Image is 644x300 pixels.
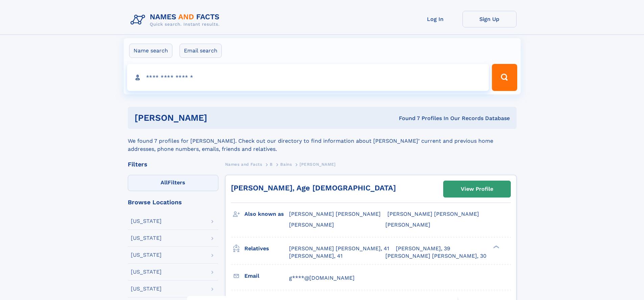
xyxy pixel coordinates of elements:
[492,245,500,249] div: ❯
[303,115,510,122] div: Found 7 Profiles In Our Records Database
[128,129,517,153] div: We found 7 profiles for [PERSON_NAME]. Check out our directory to find information about [PERSON_...
[385,222,430,228] span: [PERSON_NAME]
[131,269,162,275] div: [US_STATE]
[280,160,292,168] a: Bains
[289,252,342,260] a: [PERSON_NAME], 41
[128,175,218,191] label: Filters
[244,243,289,254] h3: Relatives
[128,199,218,205] div: Browse Locations
[135,114,303,122] h1: [PERSON_NAME]
[127,64,489,91] input: search input
[131,252,162,258] div: [US_STATE]
[289,211,381,217] span: [PERSON_NAME] [PERSON_NAME]
[180,44,222,58] label: Email search
[300,162,336,167] span: [PERSON_NAME]
[270,162,273,167] span: B
[396,245,450,252] a: [PERSON_NAME], 39
[289,222,334,228] span: [PERSON_NAME]
[161,179,168,186] span: All
[131,235,162,241] div: [US_STATE]
[128,11,225,29] img: Logo Names and Facts
[408,11,462,27] a: Log In
[270,160,273,168] a: B
[129,44,172,58] label: Name search
[280,162,292,167] span: Bains
[244,270,289,282] h3: Email
[385,252,486,260] a: [PERSON_NAME] [PERSON_NAME], 30
[131,286,162,292] div: [US_STATE]
[231,184,396,192] a: [PERSON_NAME], Age [DEMOGRAPHIC_DATA]
[128,161,218,167] div: Filters
[225,160,262,168] a: Names and Facts
[444,181,510,197] a: View Profile
[387,211,479,217] span: [PERSON_NAME] [PERSON_NAME]
[461,181,493,197] div: View Profile
[289,245,389,252] a: [PERSON_NAME] [PERSON_NAME], 41
[131,218,162,224] div: [US_STATE]
[492,64,517,91] button: Search Button
[462,11,517,27] a: Sign Up
[244,208,289,220] h3: Also known as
